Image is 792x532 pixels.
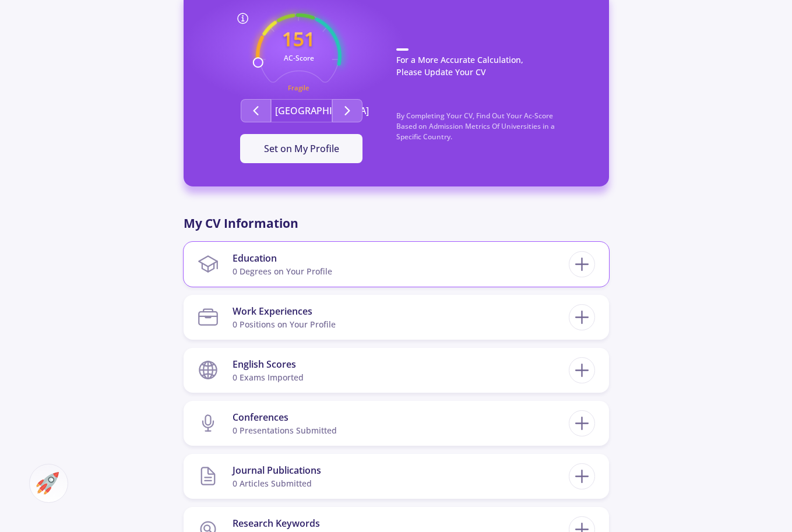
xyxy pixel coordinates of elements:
text: 151 [282,26,315,52]
div: 0 presentations submitted [233,424,337,436]
div: English Scores [233,357,304,371]
div: 0 Positions on Your Profile [233,318,336,330]
p: By Completing Your CV, Find Out Your Ac-Score Based on Admission Metrics Of Universities in a Spe... [396,111,586,154]
text: Fragile [288,84,309,93]
button: Set on My Profile [240,134,362,163]
div: Education [233,251,332,265]
button: [GEOGRAPHIC_DATA] [271,99,332,122]
text: AC-Score [283,53,314,63]
img: ac-market [36,472,59,495]
div: Research Keywords [233,516,320,530]
div: Conferences [233,410,337,424]
span: Set on My Profile [264,142,339,155]
div: 0 Degrees on Your Profile [233,265,332,277]
div: Journal Publications [233,463,321,477]
div: 0 exams imported [233,371,304,383]
div: Work Experiences [233,304,336,318]
div: Second group [207,99,396,122]
p: For a More Accurate Calculation, Please Update Your CV [396,48,586,90]
p: My CV Information [184,214,609,233]
div: 0 articles submitted [233,477,321,489]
